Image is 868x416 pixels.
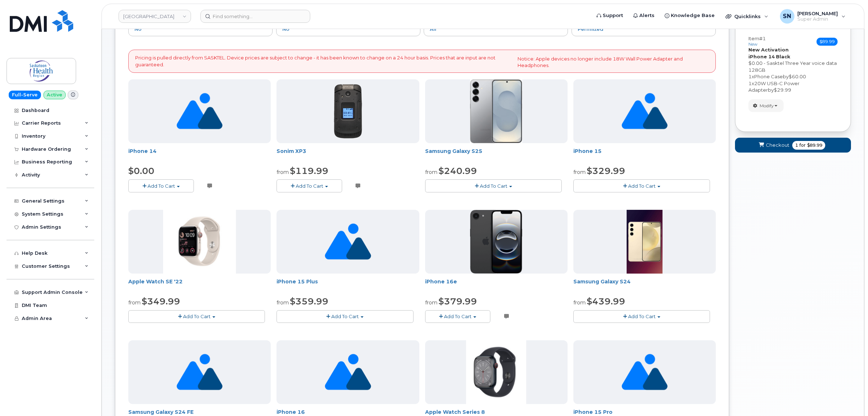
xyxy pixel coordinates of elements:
[128,179,194,192] button: Add To Cart
[290,296,328,307] span: $359.99
[807,142,822,149] span: $89.99
[331,313,359,319] span: Add To Cart
[277,299,289,306] small: from
[627,210,663,274] img: S24.jpg
[639,12,655,19] span: Alerts
[836,384,863,411] iframe: Messenger Launcher
[277,278,318,285] a: iPhone 15 Plus
[277,169,289,175] small: from
[480,183,507,189] span: Add To Cart
[573,148,602,154] a: iPhone 15
[573,169,586,175] small: from
[277,278,419,292] div: iPhone 15 Plus
[119,10,191,23] a: Saskatoon Health Region
[200,10,310,23] input: Find something...
[290,166,328,176] span: $119.99
[425,310,491,323] button: Add To Cart
[776,54,790,59] strong: Black
[425,169,437,175] small: from
[135,54,512,68] p: Pricing is pulled directly from SASKTEL. Device prices are subject to change - it has been known ...
[444,313,472,319] span: Add To Cart
[430,26,436,32] span: All
[163,210,236,274] img: Screenshot_2022-11-04_110105.png
[734,13,761,19] span: Quicklinks
[797,16,838,22] span: Super Admin
[754,74,783,79] span: Phone Case
[470,79,522,143] img: s25plus.png
[573,409,612,415] a: iPhone 15 Pro
[817,38,838,46] span: $89.99
[628,183,656,189] span: Add To Cart
[183,313,211,319] span: Add To Cart
[789,74,806,79] span: $60.00
[425,299,437,306] small: from
[748,80,800,93] span: 20W USB-C Power Adapter
[425,179,562,192] button: Add To Cart
[774,87,791,93] span: $29.99
[277,310,413,323] button: Add To Cart
[148,183,175,189] span: Add To Cart
[748,42,757,47] small: new
[296,183,323,189] span: Add To Cart
[439,166,477,176] span: $240.99
[128,278,271,292] div: Apple Watch SE '22
[671,12,715,19] span: Knowledge Base
[439,296,477,307] span: $379.99
[470,210,523,274] img: iPhone_16e_Black_PDP_Image_Position_1__en-US-657x800.png
[783,12,791,21] span: SN
[603,12,623,19] span: Support
[748,80,838,93] div: x by
[142,296,180,307] span: $349.99
[628,313,656,319] span: Add To Cart
[775,9,851,24] div: Sabrina Nguyen
[573,299,586,306] small: from
[748,74,752,79] span: 1
[277,147,419,162] div: Sonim XP3
[587,296,625,307] span: $439.99
[466,340,527,404] img: Screenshot_2022-11-04_105848.png
[720,9,773,24] div: Quicklinks
[748,99,784,112] button: Modify
[277,409,305,415] a: iPhone 16
[277,148,306,154] a: Sonim XP3
[660,8,720,23] a: Knowledge Base
[748,73,838,80] div: x by
[587,166,625,176] span: $329.99
[134,26,141,32] span: No
[573,278,716,292] div: Samsung Galaxy S24
[176,79,223,143] img: no_image_found-2caef05468ed5679b831cfe6fc140e25e0c280774317ffc20a367ab7fd17291e.png
[798,142,807,149] span: for
[425,278,568,292] div: iPhone 16e
[128,409,194,415] a: Samsung Galaxy S24 FE
[425,278,457,285] a: iPhone 16e
[573,179,710,192] button: Add To Cart
[277,179,342,192] button: Add To Cart
[578,26,603,32] span: Permitted
[425,148,482,154] a: Samsung Galaxy S25
[795,142,798,149] span: 1
[128,147,271,162] div: iPhone 14
[128,166,154,176] span: $0.00
[766,142,789,149] span: Checkout
[334,84,362,138] img: 150
[622,340,668,404] img: no_image_found-2caef05468ed5679b831cfe6fc140e25e0c280774317ffc20a367ab7fd17291e.png
[622,79,668,143] img: no_image_found-2caef05468ed5679b831cfe6fc140e25e0c280774317ffc20a367ab7fd17291e.png
[282,26,289,32] span: No
[573,278,631,285] a: Samsung Galaxy S24
[128,148,157,154] a: iPhone 14
[760,103,774,109] span: Modify
[797,11,838,16] span: [PERSON_NAME]
[176,340,223,404] img: no_image_found-2caef05468ed5679b831cfe6fc140e25e0c280774317ffc20a367ab7fd17291e.png
[748,36,766,46] h3: Item
[748,60,838,73] div: $0.00 - Sasktel Three Year voice data 128GB
[759,36,766,41] span: #1
[425,409,485,415] a: Apple Watch Series 8
[518,55,709,69] p: Notice: Apple devices no longer include 18W Wall Power Adapter and Headphones.
[325,210,371,274] img: no_image_found-2caef05468ed5679b831cfe6fc140e25e0c280774317ffc20a367ab7fd17291e.png
[748,80,752,86] span: 1
[325,340,371,404] img: no_image_found-2caef05468ed5679b831cfe6fc140e25e0c280774317ffc20a367ab7fd17291e.png
[425,147,568,162] div: Samsung Galaxy S25
[748,54,775,59] strong: iPhone 14
[128,310,265,323] button: Add To Cart
[591,8,628,23] a: Support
